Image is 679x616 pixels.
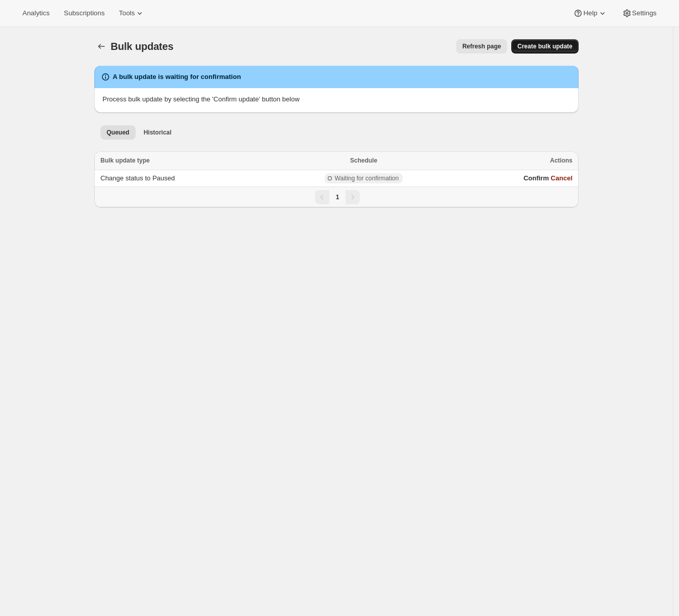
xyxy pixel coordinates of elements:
[144,128,172,137] span: Historical
[94,39,109,53] button: Bulk updates
[632,9,657,17] span: Settings
[94,186,579,207] nav: Pagination
[22,9,49,17] span: Analytics
[113,72,241,82] h2: A bulk update is waiting for confirmation
[335,174,399,182] span: Waiting for confirmation
[113,6,151,20] button: Tools
[58,6,111,20] button: Subscriptions
[119,9,135,17] span: Tools
[456,39,507,53] button: Refresh page
[100,174,175,182] span: Change status to Paused
[100,157,150,164] span: Bulk update type
[511,39,579,53] button: Create bulk update
[336,194,339,201] span: 1
[524,174,549,182] button: Confirm
[64,9,105,17] span: Subscriptions
[16,6,56,20] button: Analytics
[102,94,570,104] p: Process bulk update by selecting the 'Confirm update' button below
[111,41,173,52] span: Bulk updates
[616,6,663,20] button: Settings
[583,9,597,17] span: Help
[550,157,572,164] span: Actions
[517,42,572,50] span: Create bulk update
[350,157,377,164] span: Schedule
[567,6,613,20] button: Help
[462,42,501,50] span: Refresh page
[107,128,129,137] span: Queued
[551,174,572,182] button: Cancel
